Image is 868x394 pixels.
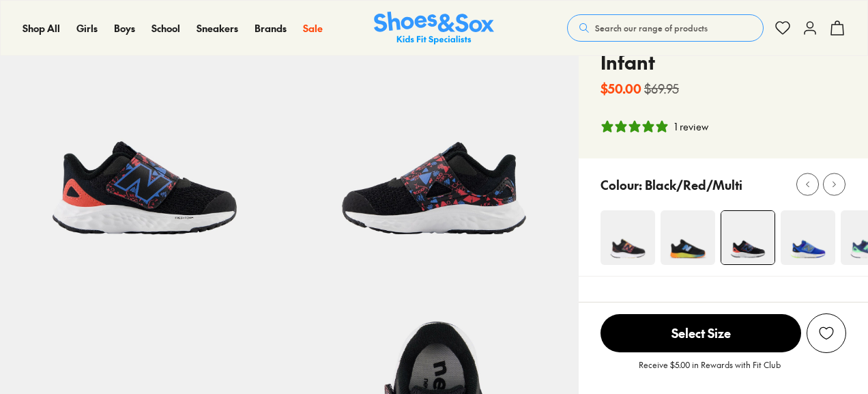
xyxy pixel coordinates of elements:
span: Sale [303,21,323,35]
p: Receive $5.00 in Rewards with Fit Club [639,358,781,383]
p: Colour: [601,175,642,194]
span: Girls [76,21,98,35]
a: School [151,21,180,36]
img: 4-527580_1 [721,211,775,264]
a: Girls [76,21,98,36]
span: Sneakers [197,21,238,35]
p: Selected Size: [601,298,678,317]
img: SNS_Logo_Responsive.svg [374,12,494,45]
button: Add to Wishlist [807,313,846,353]
s: $69.95 [644,79,679,98]
div: CM [830,300,846,315]
b: $50.00 [601,79,641,98]
a: Sneakers [197,21,238,36]
img: 4-498937_1 [661,210,715,265]
img: 4-551729_1 [601,210,655,265]
a: Brands [255,21,287,36]
div: 1 review [674,119,708,134]
div: US [795,300,807,315]
div: UK [776,300,790,315]
a: Sale [303,21,323,36]
img: 4-474003_1 [781,210,835,265]
button: Search our range of products [567,14,764,42]
button: Select Size [601,313,801,353]
div: EU [813,300,825,315]
span: Search our range of products [595,22,708,34]
a: Shop All [23,21,60,36]
span: Select Size [601,314,801,352]
button: 5 stars, 1 ratings [601,119,708,134]
a: Boys [114,21,135,36]
span: Brands [255,21,287,35]
p: Black/Red/Multi [645,175,742,194]
span: School [151,21,180,35]
a: Shoes & Sox [374,12,494,45]
span: Shop All [23,21,60,35]
span: Boys [114,21,135,35]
